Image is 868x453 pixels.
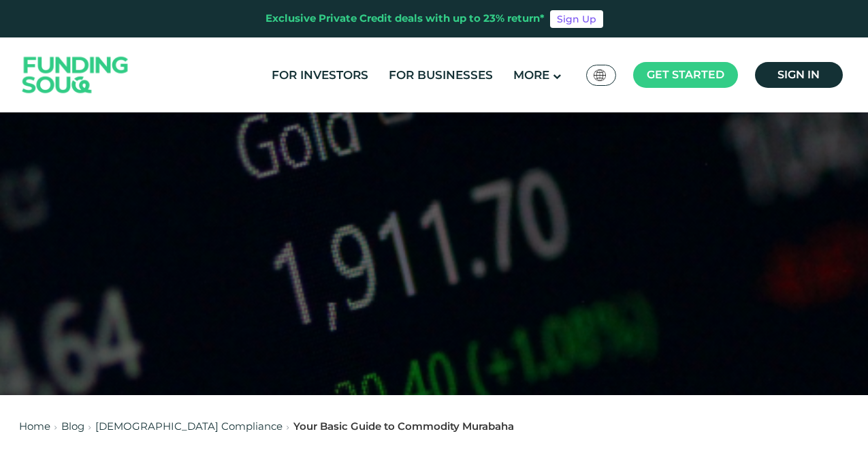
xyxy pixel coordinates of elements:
[550,10,603,28] a: Sign Up
[266,11,545,27] div: Exclusive Private Credit deals with up to 23% return*
[9,41,142,110] img: Logo
[647,68,724,81] span: Get started
[777,68,820,81] span: Sign in
[594,69,606,81] img: SA Flag
[513,68,549,82] span: More
[293,419,514,435] div: Your Basic Guide to Commodity Murabaha
[385,64,496,87] a: For Businesses
[755,62,843,88] a: Sign in
[19,420,50,433] a: Home
[268,64,372,87] a: For Investors
[61,420,84,433] a: Blog
[95,420,283,433] a: [DEMOGRAPHIC_DATA] Compliance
